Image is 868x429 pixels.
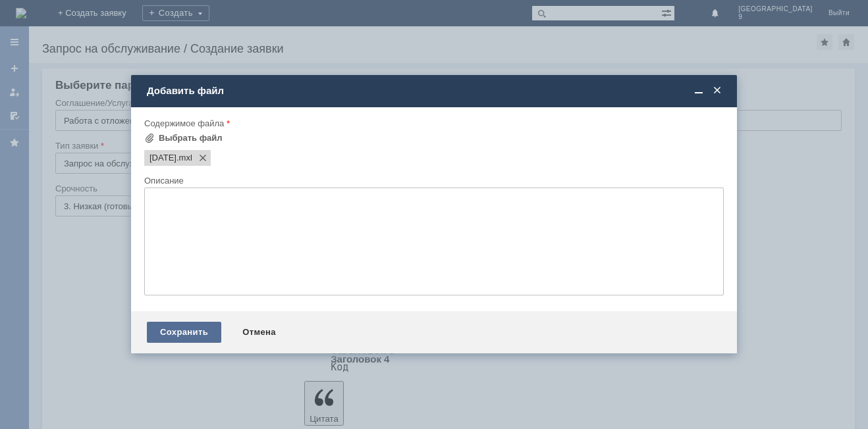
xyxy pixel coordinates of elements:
span: 04.10.2025.mxl [149,153,176,163]
span: 04.10.2025.mxl [176,153,192,163]
span: Свернуть (Ctrl + M) [692,85,705,97]
div: Спасибо [5,58,192,68]
div: Выбрать файл [159,133,223,143]
span: Закрыть [711,85,724,97]
div: Добавить файл [147,85,724,97]
div: Удалите пожалуйста отложенные чеки от [DATE] [5,26,192,47]
div: Содержимое файла [144,119,721,128]
div: Здравствуйте [5,5,192,16]
div: Описание [144,176,721,185]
